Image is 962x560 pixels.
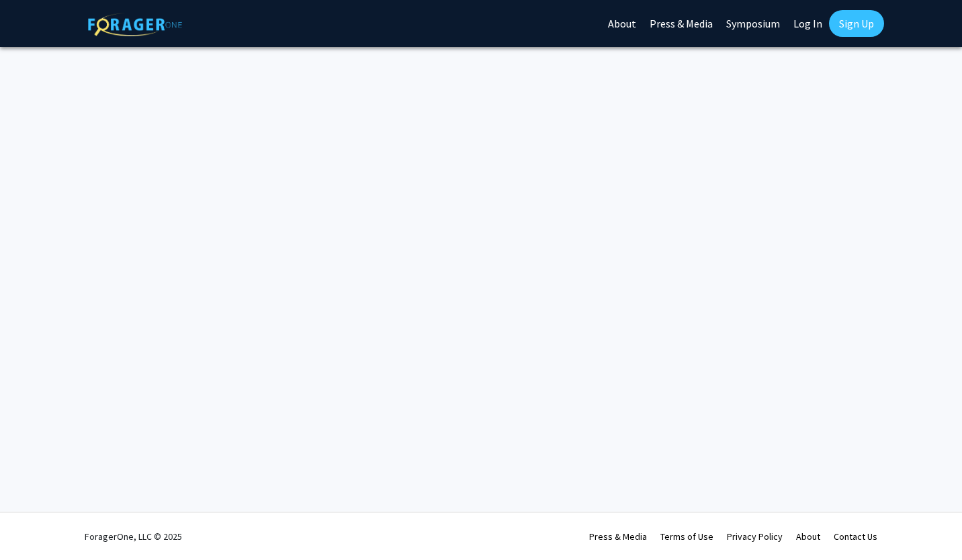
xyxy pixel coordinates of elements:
a: Press & Media [589,530,647,543]
div: ForagerOne, LLC © 2025 [85,513,182,560]
a: Terms of Use [660,530,713,543]
a: Privacy Policy [727,530,783,543]
a: Sign Up [829,10,884,37]
img: ForagerOne Logo [88,13,182,36]
a: Contact Us [834,530,877,543]
a: About [796,530,820,543]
